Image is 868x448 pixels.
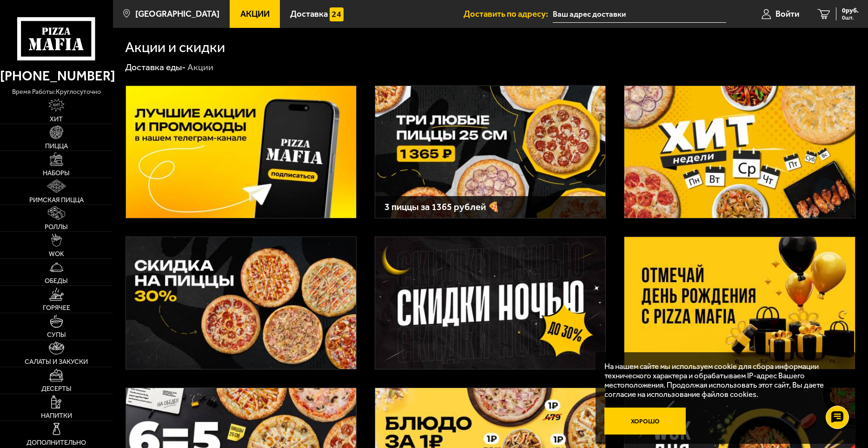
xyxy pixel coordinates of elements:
[775,10,799,19] span: Войти
[290,10,328,19] span: Доставка
[604,408,686,435] button: Хорошо
[384,202,596,211] h3: 3 пиццы за 1365 рублей 🍕
[41,385,72,392] span: Десерты
[49,250,64,257] span: WOK
[135,10,219,19] span: [GEOGRAPHIC_DATA]
[29,197,84,203] span: Римская пицца
[240,10,270,19] span: Акции
[45,143,68,149] span: Пицца
[45,277,68,284] span: Обеды
[464,10,553,19] span: Доставить по адресу:
[125,62,186,72] a: Доставка еды-
[604,362,841,399] p: На нашем сайте мы используем cookie для сбора информации технического характера и обрабатываем IP...
[50,116,63,122] span: Хит
[43,304,70,311] span: Горячее
[45,224,68,230] span: Роллы
[330,7,343,21] img: 15daf4d41897b9f0e9f617042186c801.svg
[842,15,859,20] span: 0 шт.
[375,86,606,218] a: 3 пиццы за 1365 рублей 🍕
[43,170,70,176] span: Наборы
[25,358,88,365] span: Салаты и закуски
[27,439,86,446] span: Дополнительно
[553,6,726,23] input: Ваш адрес доставки
[842,7,859,14] span: 0 руб.
[125,40,225,54] h1: Акции и скидки
[41,412,72,419] span: Напитки
[47,331,66,338] span: Супы
[187,61,213,73] div: Акции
